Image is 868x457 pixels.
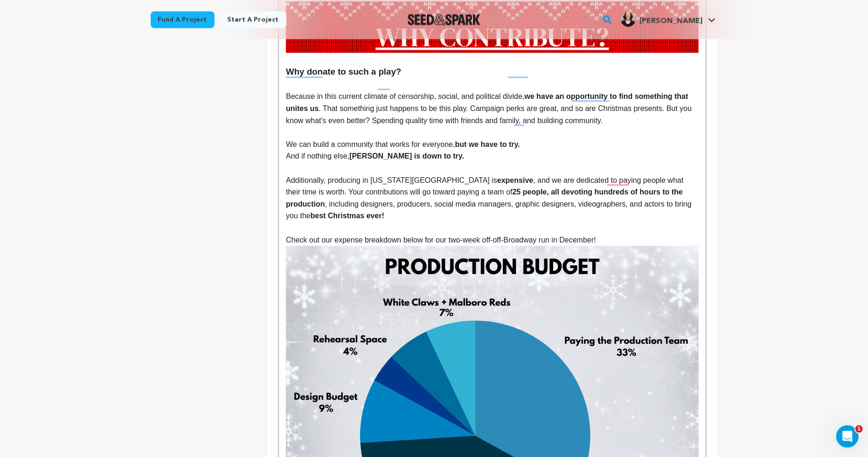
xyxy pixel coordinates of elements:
[621,12,636,27] img: f896147b4dd8579a.jpg
[619,10,717,29] span: Jay G.'s Profile
[349,152,464,160] strong: [PERSON_NAME] is down to try.
[497,176,533,184] strong: expensive
[836,425,859,448] iframe: Intercom live chat
[286,150,698,162] p: And if nothing else,
[151,11,215,28] a: Fund a project
[455,140,520,148] strong: but we have to try.
[286,90,698,126] p: Because in this current climate of censorship, social, and political divide, . That something jus...
[855,425,863,433] span: 1
[286,138,698,151] p: We can build a community that works for everyone,
[408,14,481,25] img: Seed&Spark Logo Dark Mode
[311,212,384,220] strong: best Christmas ever!
[408,14,481,25] a: Seed&Spark Homepage
[286,188,685,208] strong: 25 people, all devoting hundreds of hours to the production
[621,12,702,27] div: Jay G.'s Profile
[639,17,702,25] span: [PERSON_NAME]
[619,10,717,27] a: Jay G.'s Profile
[286,174,698,222] p: Additionally, producing in [US_STATE][GEOGRAPHIC_DATA] is , and we are dedicated to paying people...
[286,234,698,246] p: Check out our expense breakdown below for our two-week off-off-Broadway run in December!
[220,11,286,28] a: Start a project
[286,65,698,79] h3: Why donate to such a play?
